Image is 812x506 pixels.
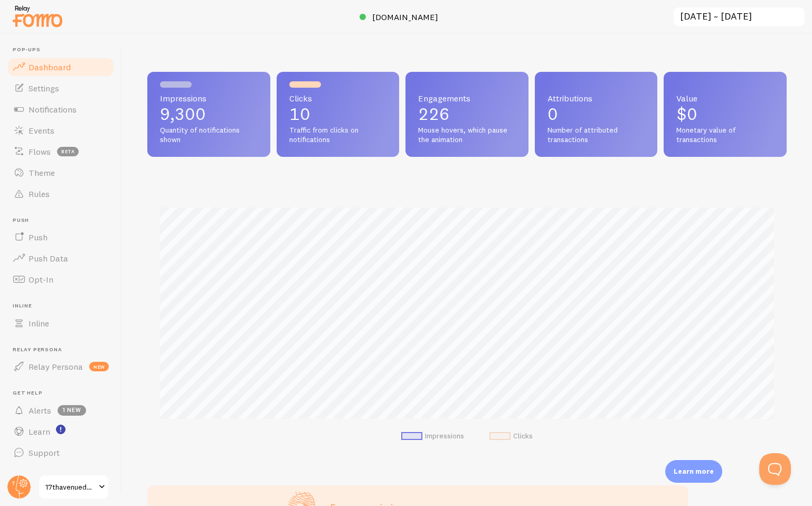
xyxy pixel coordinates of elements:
[29,447,60,458] span: Support
[6,269,115,290] a: Opt-In
[89,362,109,371] span: new
[29,189,50,199] span: Rules
[6,400,115,421] a: Alerts 1 new
[418,126,516,144] span: Mouse hovers, which pause the animation
[6,57,115,78] a: Dashboard
[418,106,516,123] p: 226
[29,426,50,437] span: Learn
[6,183,115,204] a: Rules
[676,104,697,124] span: $0
[489,432,533,441] li: Clicks
[13,346,115,353] span: Relay Persona
[29,318,49,329] span: Inline
[6,99,115,120] a: Notifications
[6,313,115,334] a: Inline
[160,106,258,123] p: 9,300
[6,120,115,141] a: Events
[547,106,645,123] p: 0
[665,460,722,483] div: Learn more
[676,126,774,144] span: Monetary value of transactions
[38,474,109,500] a: 17thavenuedesigns
[13,46,115,53] span: Pop-ups
[29,146,51,157] span: Flows
[29,62,71,72] span: Dashboard
[29,253,68,264] span: Push Data
[6,162,115,183] a: Theme
[289,106,387,123] p: 10
[13,303,115,310] span: Inline
[418,94,516,102] span: Engagements
[29,83,59,93] span: Settings
[6,356,115,377] a: Relay Persona new
[29,232,48,242] span: Push
[289,126,387,144] span: Traffic from clicks on notifications
[6,248,115,269] a: Push Data
[13,390,115,397] span: Get Help
[58,405,86,416] span: 1 new
[6,227,115,248] a: Push
[6,78,115,99] a: Settings
[759,453,791,485] iframe: Help Scout Beacon - Open
[29,274,53,285] span: Opt-In
[29,405,51,416] span: Alerts
[6,442,115,463] a: Support
[547,94,645,102] span: Attributions
[289,94,387,102] span: Clicks
[29,125,54,136] span: Events
[160,94,258,102] span: Impressions
[57,147,79,156] span: beta
[547,126,645,144] span: Number of attributed transactions
[676,94,774,102] span: Value
[29,104,77,115] span: Notifications
[674,466,714,476] p: Learn more
[56,425,65,434] svg: <p>Watch New Feature Tutorials!</p>
[45,481,96,493] span: 17thavenuedesigns
[160,126,258,144] span: Quantity of notifications shown
[6,421,115,442] a: Learn
[29,361,83,372] span: Relay Persona
[401,432,464,441] li: Impressions
[11,3,64,30] img: fomo-relay-logo-orange.svg
[6,141,115,162] a: Flows beta
[29,167,55,178] span: Theme
[13,217,115,224] span: Push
